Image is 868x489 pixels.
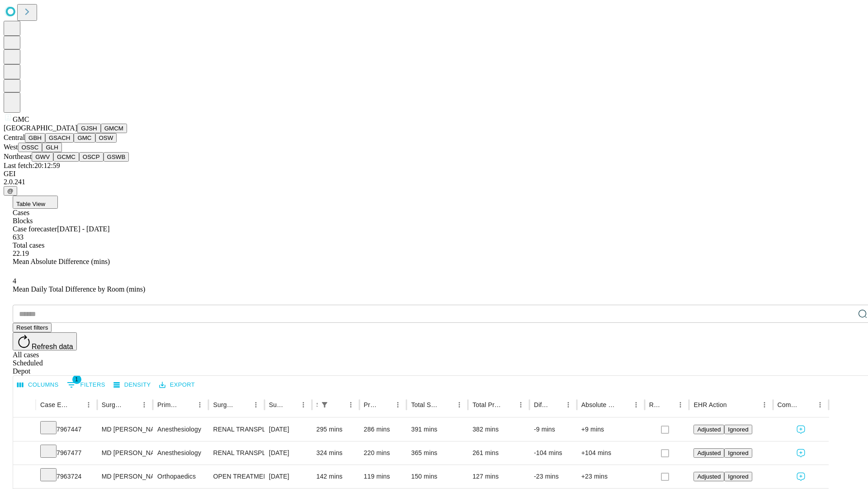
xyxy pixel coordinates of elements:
[4,170,864,178] div: GEI
[79,152,104,162] button: OSCP
[332,398,344,411] button: Sort
[697,450,721,456] span: Adjusted
[4,124,77,132] span: [GEOGRAPHIC_DATA]
[502,398,514,411] button: Sort
[693,401,726,408] div: EHR Action
[728,426,748,433] span: Ignored
[411,465,463,488] div: 150 mins
[13,233,24,241] span: 633
[472,418,525,441] div: 382 mins
[16,324,48,331] span: Reset filters
[392,398,404,411] button: Menu
[237,398,250,411] button: Sort
[125,398,138,411] button: Sort
[630,398,642,411] button: Menu
[18,446,31,461] button: Expand
[364,465,402,488] div: 119 mins
[581,401,616,408] div: Absolute Difference
[13,332,77,350] button: Refresh data
[316,441,355,465] div: 324 mins
[213,441,259,465] div: RENAL TRANSPLANT
[581,465,640,488] div: +23 mins
[13,241,44,249] span: Total cases
[284,398,297,411] button: Sort
[250,398,262,411] button: Menu
[728,398,741,411] button: Sort
[42,143,61,152] button: GLH
[157,465,204,488] div: Orthopaedics
[440,398,453,411] button: Sort
[101,124,127,133] button: GMCM
[13,323,52,332] button: Reset filters
[77,124,101,133] button: GJSH
[581,418,640,441] div: +9 mins
[693,425,724,434] button: Adjusted
[13,115,29,123] span: GMC
[534,401,548,408] div: Difference
[472,401,501,408] div: Total Predicted Duration
[364,418,402,441] div: 286 mins
[111,378,153,392] button: Density
[534,441,572,465] div: -104 mins
[181,398,193,411] button: Sort
[562,398,575,411] button: Menu
[534,465,572,488] div: -23 mins
[411,418,463,441] div: 391 mins
[213,401,236,408] div: Surgery Name
[102,418,148,441] div: MD [PERSON_NAME]
[4,153,32,160] span: Northeast
[13,285,145,293] span: Mean Daily Total Difference by Room (mins)
[45,133,74,143] button: GSACH
[18,143,42,152] button: OSSC
[95,133,117,143] button: OSW
[778,401,800,408] div: Comments
[758,398,771,411] button: Menu
[16,201,45,207] span: Table View
[157,401,180,408] div: Primary Service
[13,249,29,257] span: 22.19
[364,441,402,465] div: 220 mins
[13,277,16,285] span: 4
[316,418,355,441] div: 295 mins
[13,225,57,233] span: Case forecaster
[316,401,317,408] div: Scheduled In Room Duration
[40,418,93,441] div: 7967447
[74,133,95,143] button: GMC
[72,375,81,384] span: 1
[297,398,310,411] button: Menu
[534,418,572,441] div: -9 mins
[32,343,73,350] span: Refresh data
[40,465,93,488] div: 7963724
[157,378,197,392] button: Export
[13,258,110,265] span: Mean Absolute Difference (mins)
[364,401,378,408] div: Predicted In Room Duration
[104,152,129,162] button: GSWB
[70,398,82,411] button: Sort
[453,398,466,411] button: Menu
[13,196,58,209] button: Table View
[269,418,307,441] div: [DATE]
[157,441,204,465] div: Anesthesiology
[82,398,95,411] button: Menu
[344,398,357,411] button: Menu
[269,401,283,408] div: Surgery Date
[661,398,674,411] button: Sort
[4,143,18,151] span: West
[18,469,31,485] button: Expand
[213,418,259,441] div: RENAL TRANSPLANT
[411,401,439,408] div: Total Scheduled Duration
[379,398,392,411] button: Sort
[57,225,109,233] span: [DATE] - [DATE]
[674,398,687,411] button: Menu
[7,187,14,194] span: @
[472,441,525,465] div: 261 mins
[617,398,630,411] button: Sort
[581,441,640,465] div: +104 mins
[724,425,752,434] button: Ignored
[697,473,721,480] span: Adjusted
[318,398,331,411] div: 1 active filter
[102,441,148,465] div: MD [PERSON_NAME]
[411,441,463,465] div: 365 mins
[728,473,748,480] span: Ignored
[318,398,331,411] button: Show filters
